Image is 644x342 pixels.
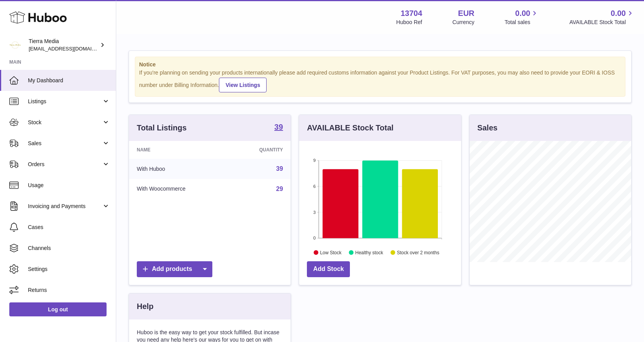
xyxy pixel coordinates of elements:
[397,250,439,255] text: Stock over 2 months
[28,286,110,294] span: Returns
[139,61,621,68] strong: Notice
[313,236,316,240] text: 0
[129,159,229,179] td: With Huboo
[28,203,102,210] span: Invoicing and Payments
[505,8,539,26] a: 0.00 Total sales
[139,69,621,92] div: If you're planning on sending your products internationally please add required customs informati...
[29,45,114,52] span: [EMAIL_ADDRESS][DOMAIN_NAME]
[137,301,153,312] h3: Help
[313,158,316,163] text: 9
[307,261,350,277] a: Add Stock
[458,8,474,19] strong: EUR
[515,8,530,19] span: 0.00
[9,302,107,316] a: Log out
[274,123,283,132] a: 39
[229,141,291,159] th: Quantity
[313,184,316,189] text: 6
[137,261,212,277] a: Add products
[396,19,422,26] div: Huboo Ref
[276,165,283,172] a: 39
[137,123,187,133] h3: Total Listings
[307,123,393,133] h3: AVAILABLE Stock Total
[611,8,626,19] span: 0.00
[28,140,102,147] span: Sales
[28,245,110,252] span: Channels
[276,186,283,192] a: 29
[28,119,102,126] span: Stock
[129,179,229,199] td: With Woocommerce
[28,182,110,189] span: Usage
[28,224,110,231] span: Cases
[129,141,229,159] th: Name
[569,8,635,26] a: 0.00 AVAILABLE Stock Total
[355,250,384,255] text: Healthy stock
[29,38,98,52] div: Tierra Media
[320,250,342,255] text: Low Stock
[477,123,498,133] h3: Sales
[453,19,475,26] div: Currency
[28,77,110,84] span: My Dashboard
[313,210,316,214] text: 3
[28,266,110,273] span: Settings
[9,39,21,51] img: hola.tierramedia@gmail.com
[28,161,102,168] span: Orders
[28,98,102,105] span: Listings
[569,19,635,26] span: AVAILABLE Stock Total
[274,123,283,131] strong: 39
[219,78,267,92] a: View Listings
[401,8,422,19] strong: 13704
[505,19,539,26] span: Total sales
